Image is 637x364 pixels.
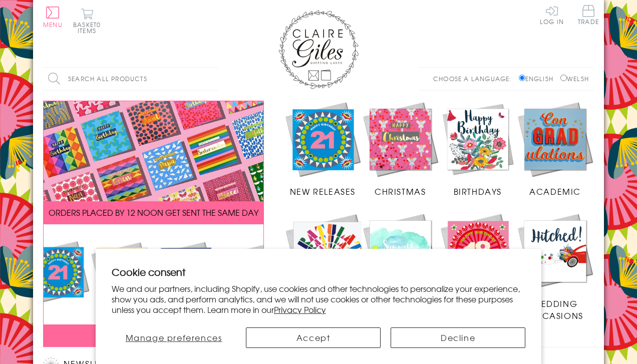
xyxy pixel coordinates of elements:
a: Sympathy [362,212,439,309]
span: Manage preferences [126,331,222,343]
p: We and our partners, including Shopify, use cookies and other technologies to personalize your ex... [112,283,525,314]
span: Wedding Occasions [527,297,583,321]
p: Choose a language: [433,74,517,83]
a: Birthdays [439,101,517,198]
a: Wedding Occasions [516,212,594,321]
input: English [519,75,525,81]
button: Manage preferences [112,327,236,348]
a: Privacy Policy [274,303,326,315]
a: Christmas [362,101,439,198]
span: Trade [578,5,599,25]
button: Decline [391,327,525,348]
label: English [519,74,558,83]
a: Age Cards [439,212,517,309]
span: Menu [43,20,63,29]
img: Claire Giles Greetings Cards [278,10,359,89]
button: Basket0 items [73,8,101,34]
span: ORDERS PLACED BY 12 NOON GET SENT THE SAME DAY [49,206,258,218]
button: Menu [43,7,63,28]
a: Trade [578,5,599,27]
label: Welsh [560,74,589,83]
a: Log In [540,5,564,25]
span: Christmas [375,185,426,197]
button: Accept [246,327,381,348]
input: Search [208,68,218,90]
a: Congratulations [284,212,374,322]
span: Birthdays [454,185,502,197]
a: New Releases [284,101,362,198]
input: Welsh [560,75,567,81]
span: 0 items [78,20,101,35]
span: New Releases [290,185,356,197]
input: Search all products [43,68,218,90]
span: Academic [529,185,581,197]
h2: Cookie consent [112,265,525,279]
a: Academic [516,101,594,198]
